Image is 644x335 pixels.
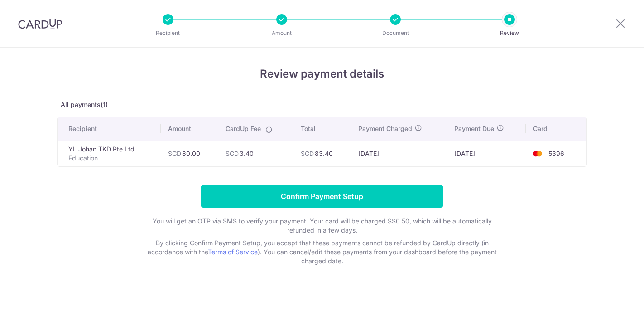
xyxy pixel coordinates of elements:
th: Amount [161,117,218,141]
th: Recipient [58,117,161,141]
td: YL Johan TKD Pte Ltd [58,141,161,166]
td: 3.40 [218,141,294,166]
span: Payment Charged [358,124,412,133]
span: SGD [301,150,314,157]
td: 83.40 [293,141,351,166]
a: Terms of Service [208,248,258,256]
p: Recipient [135,29,202,38]
span: Payment Due [454,124,494,133]
span: CardUp Fee [226,124,261,133]
input: Confirm Payment Setup [201,185,443,208]
p: Amount [248,29,315,38]
p: Review [476,29,543,38]
p: You will get an OTP via SMS to verify your payment. Your card will be charged S$0.50, which will ... [141,217,503,235]
span: SGD [226,150,239,157]
iframe: Opens a widget where you can find more information [583,308,635,330]
th: Card [526,117,586,141]
span: 5396 [548,150,564,157]
p: Document [362,29,429,38]
img: CardUp [18,18,62,29]
p: By clicking Confirm Payment Setup, you accept that these payments cannot be refunded by CardUp di... [141,238,503,266]
td: [DATE] [351,141,447,166]
th: Total [293,117,351,141]
p: All payments(1) [57,100,587,109]
p: Education [68,154,154,163]
span: SGD [168,150,181,157]
td: [DATE] [447,141,526,166]
td: 80.00 [161,141,218,166]
h4: Review payment details [57,66,587,82]
img: <span class="translation_missing" title="translation missing: en.account_steps.new_confirm_form.b... [529,148,547,159]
